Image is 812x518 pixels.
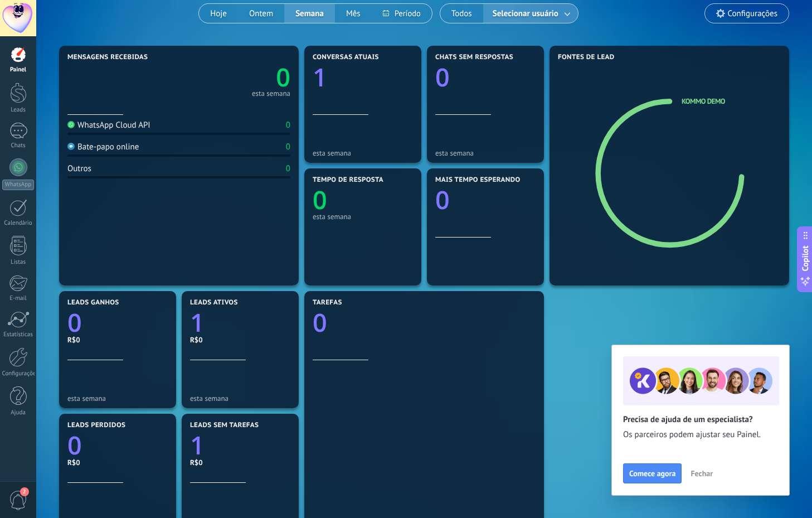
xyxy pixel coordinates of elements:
span: 2 [20,487,29,496]
text: 1 [190,428,205,462]
div: 0 [286,142,290,152]
img: WhatsApp Cloud API [67,121,75,128]
span: Tempo de resposta [313,176,383,184]
text: 0 [313,306,327,340]
button: Mês [335,4,372,23]
div: Configurações [2,370,35,377]
text: 1 [190,306,205,340]
a: 0 [67,428,168,462]
span: Fontes de lead [558,54,615,61]
span: Os parceiros podem ajustar seu Painel. [623,429,778,440]
a: 1 [190,306,290,340]
span: Leads perdidos [67,422,125,429]
span: Leads ganhos [67,299,119,307]
a: Kommo Demo [682,96,725,106]
text: 0 [276,60,290,94]
h2: Precisa de ajuda de um especialista? [623,414,778,425]
div: 0 [286,163,290,174]
div: E-mail [2,295,35,302]
span: Comece agora [629,469,675,477]
button: Semana [284,4,335,23]
div: esta semana [313,212,413,221]
div: Bate-papo online [67,142,139,152]
text: 0 [435,60,450,94]
button: Ontem [238,4,284,23]
div: R$0 [190,335,290,345]
button: Selecionar usuário [483,4,578,23]
a: 1 [190,428,290,462]
span: Chats sem respostas [435,54,513,61]
div: esta semana [67,394,168,403]
div: WhatsApp Cloud API [67,120,150,130]
span: Configurações [728,9,777,18]
text: 0 [435,183,450,217]
text: 0 [313,183,327,217]
div: Outros [67,163,91,174]
text: 0 [67,306,82,340]
div: R$0 [67,335,168,345]
a: 0 [313,306,536,340]
a: 0 [67,306,168,340]
div: esta semana [252,91,290,96]
button: Comece agora [623,463,682,483]
div: esta semana [190,394,290,403]
a: 0 [179,60,290,94]
div: esta semana [313,149,413,157]
div: Painel [2,66,35,74]
div: Listas [2,259,35,266]
span: Selecionar usuário [490,6,561,21]
button: Período [372,4,432,23]
text: 0 [67,428,82,462]
button: Todos [440,4,483,23]
div: esta semana [435,149,536,157]
div: 0 [286,120,290,130]
div: Calendário [2,220,35,227]
span: Conversas atuais [313,54,379,61]
button: Fechar [685,465,718,482]
div: Estatísticas [2,331,35,338]
button: Hoje [199,4,238,23]
img: Bate-papo online [67,143,75,150]
div: R$0 [67,458,168,467]
div: Chats [2,142,35,149]
span: Mais tempo esperando [435,176,521,184]
div: WhatsApp [2,180,34,190]
div: R$0 [190,458,290,467]
text: 1 [313,60,327,94]
span: Fechar [691,469,713,477]
span: Leads sem tarefas [190,422,259,429]
div: Leads [2,106,35,114]
span: Leads ativos [190,299,238,307]
div: Ajuda [2,409,35,417]
span: Copilot [800,245,811,271]
span: Mensagens recebidas [67,54,148,61]
span: Tarefas [313,299,342,307]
